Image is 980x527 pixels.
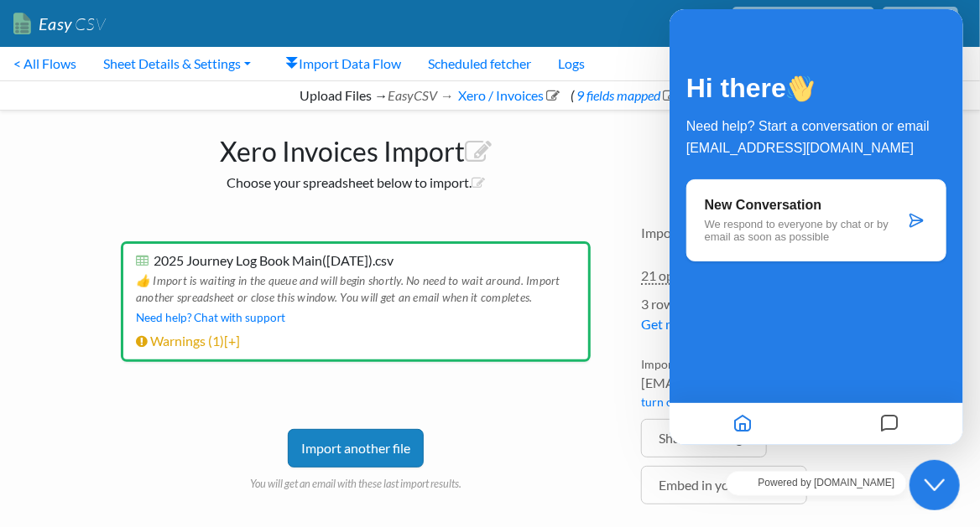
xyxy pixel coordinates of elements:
[571,87,680,103] span: ( )
[883,7,958,40] a: accounts
[641,466,807,504] a: Embed in your website
[136,333,240,349] a: Warnings (1)[+]
[641,267,774,285] a: 21 optional columns[+]
[73,13,106,34] span: CSV
[641,316,843,332] a: Get more rows. Choose a paid plan.
[670,464,963,502] iframe: chat widget
[212,333,220,349] span: 1
[641,294,876,343] li: 3 rows allowed per import.
[154,252,394,268] span: 2025 Journey Log Book Main([DATE]).csv
[121,468,591,492] p: You will get an email with these last import results.
[414,47,545,80] a: Scheduled fetcher
[910,460,963,510] iframe: chat widget
[641,373,876,393] span: [EMAIL_ADDRESS][DOMAIN_NAME]
[545,47,598,80] a: Logs
[456,87,560,103] a: Xero / Invoices
[574,87,676,103] a: 9 fields mapped
[732,7,874,40] a: ⭐ Choose a paid plan
[104,127,607,168] h1: Xero Invoices Import
[641,395,756,409] a: turn off email imports
[136,311,285,324] a: Need help? Chat with support
[224,333,240,349] span: [+]
[136,268,576,307] div: 👍 Import is waiting in the queue and will begin shortly. No need to wait around. Import another s...
[288,429,424,468] a: Import another file
[641,419,767,457] a: Share This Page
[388,87,454,103] i: EasyCSV →
[670,9,963,445] iframe: chat widget
[641,225,876,240] h4: Import Rules & Samples
[104,174,607,190] h2: Choose your spreadsheet below to import.
[641,355,876,419] li: Import via email. Send attached CSV to:
[90,47,264,80] a: Sheet Details & Settings
[273,47,414,80] a: Import Data Flow
[13,7,106,41] a: EasyCSV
